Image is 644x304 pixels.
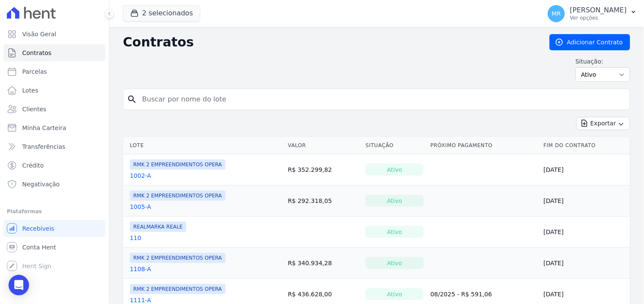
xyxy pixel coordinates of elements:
span: Transferências [22,142,65,151]
a: Parcelas [3,63,105,80]
a: Minha Carteira [3,119,105,136]
th: Situação [362,137,427,154]
a: Contratos [3,44,105,61]
a: Lotes [3,82,105,99]
span: RMK 2 EMPREENDIMENTOS OPERA [130,284,225,294]
a: Clientes [3,101,105,118]
i: search [127,94,137,104]
td: R$ 292.318,05 [284,185,362,217]
th: Valor [284,137,362,154]
span: Contratos [22,49,51,57]
a: Adicionar Contrato [550,34,630,50]
a: 08/2025 - R$ 591,06 [430,291,492,298]
a: Negativação [3,176,105,193]
a: Conta Hent [3,239,105,256]
a: 1108-A [130,265,151,273]
td: [DATE] [540,154,630,185]
div: Plataformas [7,206,102,217]
span: REALMARKA REALE [130,222,186,232]
button: MR [PERSON_NAME] Ver opções [541,2,644,26]
a: Transferências [3,138,105,155]
a: 1002-A [130,171,151,180]
div: Ativo [366,226,424,238]
span: Recebíveis [22,224,54,233]
th: Lote [123,137,284,154]
div: Open Intercom Messenger [9,275,29,295]
a: 1005-A [130,203,151,211]
span: Clientes [22,105,46,113]
span: Parcelas [22,67,47,76]
span: RMK 2 EMPREENDIMENTOS OPERA [130,253,225,263]
label: Situação: [576,57,630,66]
td: [DATE] [540,248,630,279]
p: Ver opções [570,14,627,21]
th: Próximo Pagamento [427,137,540,154]
span: Minha Carteira [22,124,66,132]
span: Visão Geral [22,30,56,38]
span: Lotes [22,86,38,95]
td: R$ 352.299,82 [284,154,362,185]
div: Ativo [366,257,424,269]
span: RMK 2 EMPREENDIMENTOS OPERA [130,159,225,170]
div: Ativo [366,164,424,176]
a: Recebíveis [3,220,105,237]
th: Fim do Contrato [540,137,630,154]
a: Crédito [3,157,105,174]
td: [DATE] [540,217,630,248]
td: [DATE] [540,185,630,217]
a: Visão Geral [3,26,105,43]
span: RMK 2 EMPREENDIMENTOS OPERA [130,191,225,201]
input: Buscar por nome do lote [137,91,626,108]
h2: Contratos [123,35,536,50]
div: Ativo [366,288,424,300]
button: 2 selecionados [123,5,200,21]
span: MR [552,11,561,17]
span: Negativação [22,180,60,188]
button: Exportar [577,117,630,130]
span: Crédito [22,161,44,170]
span: Conta Hent [22,243,56,252]
p: [PERSON_NAME] [570,6,627,14]
div: Ativo [366,195,424,207]
a: 110 [130,234,141,242]
td: R$ 340.934,28 [284,248,362,279]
